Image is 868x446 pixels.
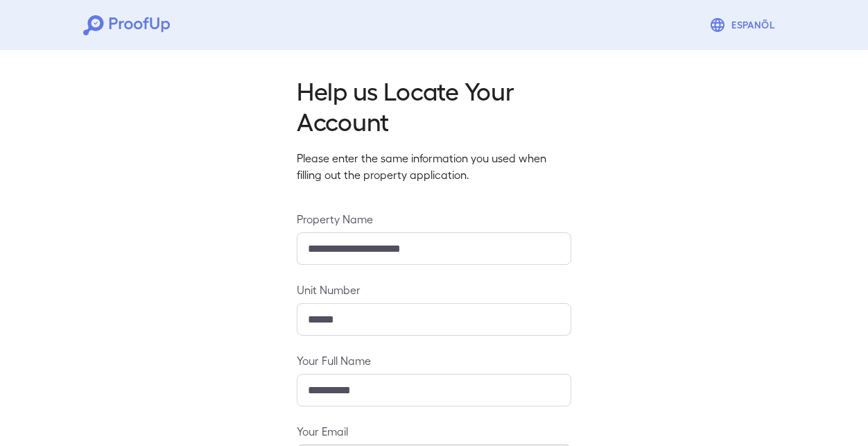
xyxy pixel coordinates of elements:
[297,211,571,227] label: Property Name
[704,11,785,39] button: Espanõl
[297,423,571,439] label: Your Email
[297,352,571,368] label: Your Full Name
[297,150,571,183] p: Please enter the same information you used when filling out the property application.
[297,75,571,136] h2: Help us Locate Your Account
[297,282,571,298] label: Unit Number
